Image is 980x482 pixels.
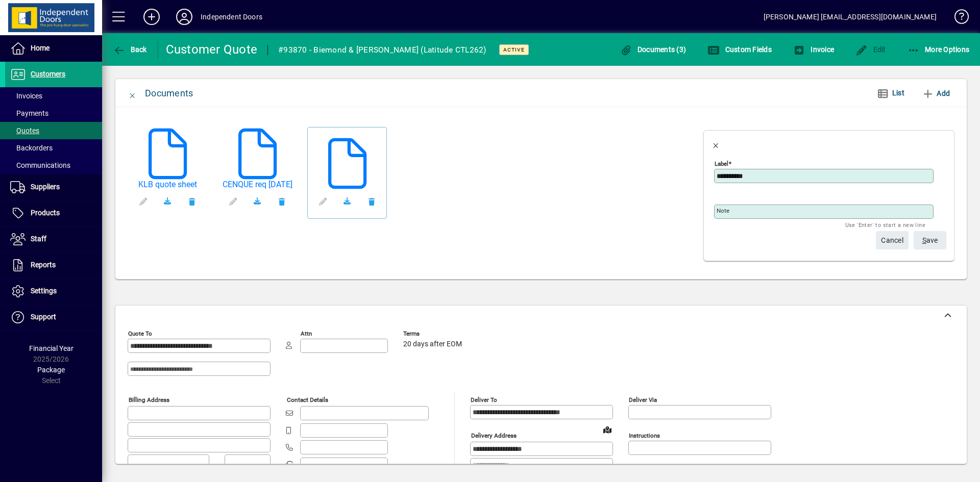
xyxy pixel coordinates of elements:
[5,200,102,226] a: Products
[503,46,525,53] span: Active
[876,231,909,249] button: Cancel
[166,41,258,58] div: Customer Quote
[5,122,102,139] a: Quotes
[180,189,204,214] button: Remove
[5,226,102,252] a: Staff
[403,340,462,348] span: 20 days after EOM
[922,236,926,244] span: S
[110,40,150,59] button: Back
[629,432,660,439] mat-label: Instructions
[704,131,728,156] button: Close
[359,189,384,214] button: Remove
[31,209,60,217] span: Products
[471,396,497,403] mat-label: Deliver To
[201,9,262,25] div: Independent Doors
[707,45,772,54] span: Custom Fields
[881,232,903,249] span: Cancel
[335,189,359,214] a: Download
[102,40,158,59] app-page-header-button: Back
[914,231,946,249] button: Save
[269,189,294,214] button: Remove
[31,235,46,243] span: Staff
[10,92,42,100] span: Invoices
[31,183,60,191] span: Suppliers
[853,40,889,59] button: Edit
[905,40,972,59] button: More Options
[10,126,39,135] span: Quotes
[168,8,201,26] button: Profile
[145,85,193,102] div: Documents
[31,44,50,52] span: Home
[5,305,102,330] a: Support
[155,189,180,214] a: Download
[764,9,937,25] div: [PERSON_NAME] [EMAIL_ADDRESS][DOMAIN_NAME]
[599,421,616,438] a: View on map
[301,330,312,337] mat-label: Attn
[10,161,70,169] span: Communications
[10,109,48,117] span: Payments
[617,40,689,59] button: Documents (3)
[31,313,56,321] span: Support
[5,157,102,174] a: Communications
[922,85,950,102] span: Add
[947,2,967,35] a: Knowledge Base
[131,180,204,189] a: KLB quote sheet
[705,40,774,59] button: Custom Fields
[245,189,269,214] a: Download
[715,160,728,167] mat-label: Label
[220,180,294,189] a: CENQUE req [DATE]
[31,287,57,295] span: Settings
[620,45,686,54] span: Documents (3)
[922,232,938,249] span: ave
[791,40,837,59] button: Invoice
[403,331,464,337] span: Terms
[717,207,729,214] mat-label: Note
[869,84,913,103] button: List
[10,144,53,152] span: Backorders
[845,219,925,231] mat-hint: Use 'Enter' to start a new line
[793,45,834,54] span: Invoice
[5,36,102,61] a: Home
[5,87,102,105] a: Invoices
[278,42,486,58] div: #93870 - Biemond & [PERSON_NAME] (Latitude CTL262)
[5,174,102,200] a: Suppliers
[5,252,102,278] a: Reports
[855,45,886,54] span: Edit
[128,330,152,337] mat-label: Quote To
[5,139,102,157] a: Backorders
[135,8,168,26] button: Add
[31,261,56,269] span: Reports
[918,84,954,103] button: Add
[31,70,65,78] span: Customers
[5,105,102,122] a: Payments
[892,89,904,97] span: List
[5,278,102,304] a: Settings
[29,344,73,352] span: Financial Year
[120,81,145,106] button: Close
[37,366,65,374] span: Package
[629,396,657,403] mat-label: Deliver via
[113,45,147,54] span: Back
[908,45,970,54] span: More Options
